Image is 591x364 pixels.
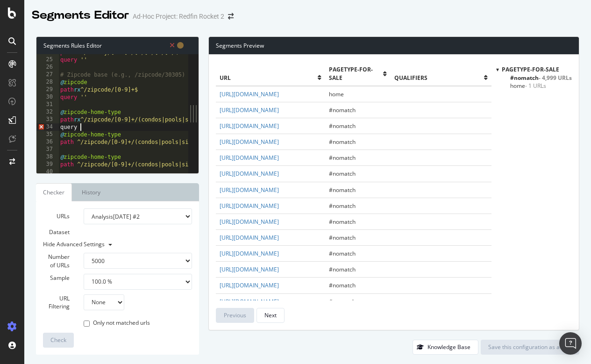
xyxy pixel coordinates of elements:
div: Segments Rules Editor [36,37,199,54]
span: #nomatch [329,106,356,114]
a: [URL][DOMAIN_NAME] [220,250,279,257]
label: URL Filtering [36,294,77,310]
span: #nomatch [329,186,356,194]
a: [URL][DOMAIN_NAME] [220,218,279,226]
div: Save this configuration as active [488,343,572,351]
span: pagetype-for-sale [502,65,559,73]
div: Previous [224,311,246,319]
a: [URL][DOMAIN_NAME] [220,154,279,162]
a: [URL][DOMAIN_NAME] [220,265,279,273]
button: Next [256,308,285,323]
a: [URL][DOMAIN_NAME] [220,122,279,130]
div: 39 [36,161,59,168]
div: Next [264,311,277,319]
div: 28 [36,79,59,86]
a: [URL][DOMAIN_NAME] [220,138,279,146]
a: [URL][DOMAIN_NAME] [220,170,279,178]
button: Knowledge Base [413,340,478,355]
span: #nomatch [329,154,356,162]
span: #nomatch [329,250,356,257]
a: [URL][DOMAIN_NAME] [220,106,279,114]
span: Syntax is invalid [170,41,175,50]
div: Ad-Hoc Project: Redfin Rocket 2 [133,12,224,21]
span: #nomatch [329,298,356,306]
span: #nomatch [329,122,356,130]
a: [URL][DOMAIN_NAME] [220,234,279,242]
span: You have unsaved modifications [177,41,184,50]
div: 27 [36,71,59,79]
div: arrow-right-arrow-left [228,13,234,20]
span: Click to filter pagetype-for-sale on #nomatch [510,74,572,82]
label: URLs Dataset [36,208,77,240]
div: Knowledge Base [427,343,470,351]
div: Segments Preview [209,37,579,55]
div: 26 [36,64,59,71]
span: #nomatch [329,265,356,273]
button: Save this configuration as active [481,340,579,355]
span: Error, read annotations row 34 [36,123,45,131]
span: home [329,90,344,98]
span: qualifiers [394,74,484,82]
div: 25 [36,56,59,64]
div: Hide Advanced Settings [36,240,185,248]
span: Click to filter pagetype-for-sale on home [510,82,546,90]
span: #nomatch [329,234,356,242]
a: History [74,183,108,201]
a: [URL][DOMAIN_NAME] [220,90,279,98]
label: Only not matched urls [84,319,150,328]
a: [URL][DOMAIN_NAME] [220,186,279,194]
label: Sample [36,274,77,282]
label: Number of URLs [36,253,77,269]
span: #nomatch [329,138,356,146]
button: Previous [216,308,254,323]
a: [URL][DOMAIN_NAME] [220,202,279,210]
a: [URL][DOMAIN_NAME] [220,298,279,306]
a: Checker [36,183,72,201]
span: - 1 URLs [525,82,546,90]
button: Check [43,333,74,348]
a: Knowledge Base [413,343,478,351]
input: Only not matched urls [84,321,90,327]
span: url [220,74,318,82]
div: 29 [36,86,59,93]
span: pagetype-for-sale [329,65,383,81]
div: 32 [36,108,59,116]
span: Check [50,336,66,344]
div: Open Intercom Messenger [559,332,582,355]
div: 40 [36,168,59,176]
div: 31 [36,101,59,108]
div: 36 [36,138,59,146]
div: 37 [36,146,59,153]
div: 35 [36,131,59,138]
span: #nomatch [329,170,356,178]
span: - 4,999 URLs [539,74,572,82]
div: 38 [36,153,59,161]
span: #nomatch [329,218,356,226]
div: 34 [36,123,59,131]
span: #nomatch [329,281,356,289]
a: [URL][DOMAIN_NAME] [220,281,279,289]
div: 33 [36,116,59,123]
div: Segments Editor [32,7,129,23]
div: 30 [36,93,59,101]
span: #nomatch [329,202,356,210]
